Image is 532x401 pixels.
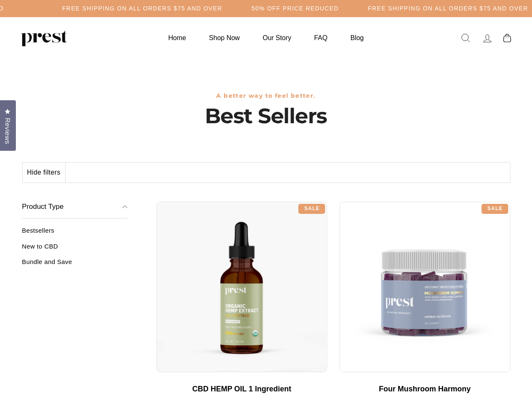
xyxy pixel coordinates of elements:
[22,92,510,99] h3: A better way to feel better.
[368,5,528,12] h5: Free Shipping on all orders $75 and over
[22,104,510,129] h1: Best Sellers
[348,385,502,394] div: Four Mushroom Harmony
[252,30,302,46] a: Our Story
[340,30,374,46] a: Blog
[22,227,128,241] a: Bestsellers
[21,30,67,46] img: PREST ORGANICS
[22,243,128,256] a: New to CBD
[2,118,13,144] span: Reviews
[23,162,66,183] button: Hide filters
[22,195,128,219] button: Product Type
[252,5,339,12] h5: 50% OFF PRICE REDUCED
[165,385,319,394] div: CBD HEMP OIL 1 Ingredient
[62,5,222,12] h5: Free Shipping on all orders $75 and over
[158,30,197,46] a: Home
[298,204,325,214] div: Sale
[304,30,338,46] a: FAQ
[158,30,374,46] ul: Primary
[199,30,250,46] a: Shop Now
[22,258,128,272] a: Bundle and Save
[482,204,508,214] div: Sale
